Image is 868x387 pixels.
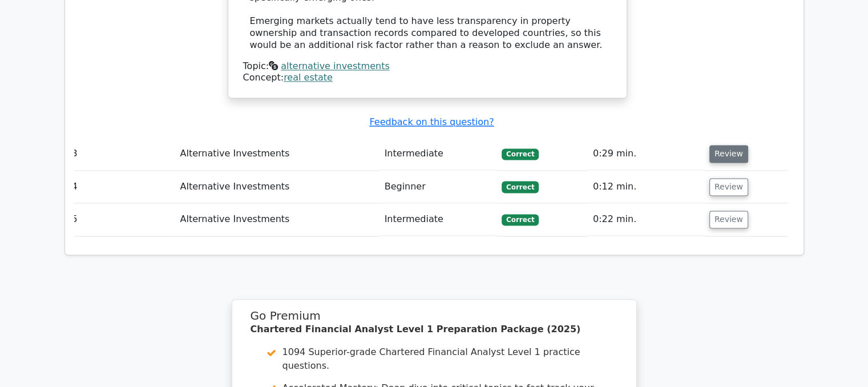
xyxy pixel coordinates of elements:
[176,203,380,236] td: Alternative Investments
[176,138,380,170] td: Alternative Investments
[588,171,705,203] td: 0:12 min.
[380,203,497,236] td: Intermediate
[67,203,176,236] td: 5
[588,138,705,170] td: 0:29 min.
[67,171,176,203] td: 4
[709,211,748,228] button: Review
[502,214,539,225] span: Correct
[709,145,748,163] button: Review
[67,138,176,170] td: 3
[380,138,497,170] td: Intermediate
[284,72,333,83] a: real estate
[380,171,497,203] td: Beginner
[502,148,539,160] span: Correct
[243,72,612,84] div: Concept:
[502,181,539,192] span: Correct
[709,178,748,196] button: Review
[243,61,612,72] div: Topic:
[281,61,389,71] a: alternative investments
[588,203,705,236] td: 0:22 min.
[369,116,494,127] a: Feedback on this question?
[176,171,380,203] td: Alternative Investments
